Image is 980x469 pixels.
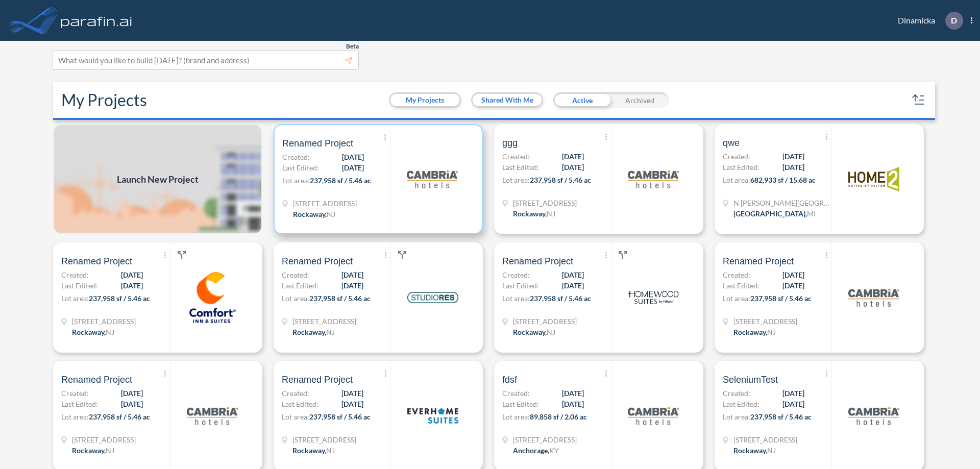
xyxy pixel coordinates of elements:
button: My Projects [390,94,459,106]
span: NJ [767,328,776,336]
span: Lot area: [282,176,310,185]
span: Renamed Project [502,255,573,267]
img: logo [848,390,899,441]
span: qwe [723,137,740,149]
span: Last Edited: [723,399,759,409]
span: 237,958 sf / 5.46 ac [750,412,812,421]
span: [DATE] [562,269,584,280]
p: D [951,16,957,25]
span: KY [549,446,559,455]
span: Created: [282,152,310,162]
img: logo [407,390,458,441]
a: Launch New Project [53,124,262,234]
img: logo [848,154,899,205]
span: Lot area: [502,412,530,421]
span: Renamed Project [282,374,353,386]
div: Rockaway, NJ [292,445,335,456]
span: 321 Mt Hope Ave [72,316,136,327]
span: Rockaway , [292,328,326,336]
span: Created: [723,388,750,399]
span: [DATE] [562,399,584,409]
span: Created: [282,388,309,399]
span: NJ [327,210,335,218]
span: Created: [61,388,89,399]
span: Renamed Project [723,255,794,267]
span: ggg [502,137,518,149]
div: Rockaway, NJ [733,445,776,456]
span: Launch New Project [117,172,199,186]
span: Created: [502,151,530,162]
span: Renamed Project [61,374,132,386]
span: Last Edited: [61,280,98,291]
span: Lot area: [723,294,750,303]
span: 89,858 sf / 2.06 ac [530,412,587,421]
img: logo [187,272,238,323]
img: logo [628,154,679,205]
span: 237,958 sf / 5.46 ac [309,412,371,421]
img: logo [628,390,679,441]
span: Rockaway , [733,328,767,336]
span: Created: [502,269,530,280]
span: NJ [547,209,555,218]
span: 321 Mt Hope Ave [72,434,136,445]
span: 321 Mt Hope Ave [292,316,356,327]
div: Rockaway, NJ [72,445,114,456]
span: [DATE] [121,399,143,409]
span: Created: [502,388,530,399]
span: [GEOGRAPHIC_DATA] , [733,209,807,218]
span: fdsf [502,374,517,386]
button: sort [911,92,927,108]
div: Rockaway, NJ [733,327,776,337]
span: [DATE] [562,388,584,399]
span: Renamed Project [282,255,353,267]
span: MI [807,209,816,218]
span: Rockaway , [293,210,327,218]
div: Rockaway, NJ [513,327,555,337]
span: Renamed Project [282,137,353,150]
span: Last Edited: [723,280,759,291]
span: 237,958 sf / 5.46 ac [309,294,371,303]
img: logo [59,10,134,31]
span: [DATE] [121,388,143,399]
img: logo [187,390,238,441]
span: 321 Mt Hope Ave [733,316,797,327]
span: 237,958 sf / 5.46 ac [89,294,150,303]
span: [DATE] [782,280,804,291]
span: [DATE] [342,152,364,162]
span: [DATE] [121,269,143,280]
span: Rockaway , [513,209,547,218]
div: Rockaway, NJ [513,208,555,219]
span: Lot area: [61,294,89,303]
img: logo [628,272,679,323]
span: Lot area: [502,176,530,184]
span: 237,958 sf / 5.46 ac [750,294,812,303]
span: Lot area: [282,294,309,303]
div: Dinamicka [883,12,972,30]
span: Rockaway , [513,328,547,336]
span: Lot area: [502,294,530,303]
span: 237,958 sf / 5.46 ac [310,176,371,185]
span: [DATE] [782,388,804,399]
div: Rockaway, NJ [292,327,335,337]
span: Created: [723,151,750,162]
span: NJ [767,446,776,455]
span: Beta [346,42,359,51]
span: Last Edited: [282,399,318,409]
span: [DATE] [782,162,804,172]
span: Created: [723,269,750,280]
div: Rockaway, NJ [293,209,335,219]
span: Last Edited: [282,162,319,173]
img: logo [848,272,899,323]
span: [DATE] [782,269,804,280]
span: [DATE] [341,388,363,399]
div: Active [553,92,611,108]
span: Last Edited: [502,162,539,172]
span: Rockaway , [72,446,106,455]
span: 1899 Evergreen Rd [513,434,577,445]
span: [DATE] [562,280,584,291]
span: NJ [326,446,335,455]
div: Rockaway, NJ [72,327,114,337]
span: Rockaway , [72,328,106,336]
span: [DATE] [562,151,584,162]
span: [DATE] [782,399,804,409]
